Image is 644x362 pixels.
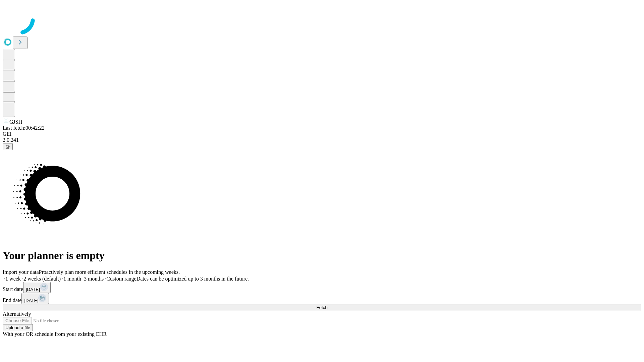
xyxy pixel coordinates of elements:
[5,276,21,282] span: 1 week
[9,119,22,125] span: GJSH
[3,282,641,293] div: Start date
[39,269,180,275] span: Proactively plan more efficient schedules in the upcoming weeks.
[23,282,51,293] button: [DATE]
[84,276,104,282] span: 3 months
[3,125,45,131] span: Last fetch: 00:42:22
[3,137,641,143] div: 2.0.241
[26,287,40,292] span: [DATE]
[3,269,39,275] span: Import your data
[24,298,38,303] span: [DATE]
[3,143,13,150] button: @
[3,304,641,311] button: Fetch
[63,276,81,282] span: 1 month
[3,249,641,262] h1: Your planner is empty
[137,276,249,282] span: Dates can be optimized up to 3 months in the future.
[23,276,61,282] span: 2 weeks (default)
[21,293,49,304] button: [DATE]
[3,331,107,337] span: With your OR schedule from your existing EHR
[3,131,641,137] div: GEI
[316,305,327,310] span: Fetch
[106,276,136,282] span: Custom range
[3,311,31,317] span: Alternatively
[3,293,641,304] div: End date
[5,144,10,149] span: @
[3,324,33,331] button: Upload a file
